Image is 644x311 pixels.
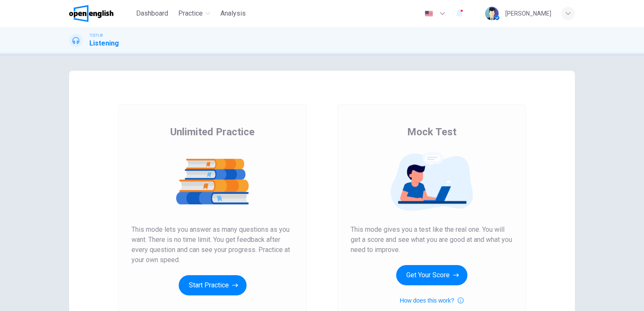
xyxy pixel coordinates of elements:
span: Mock Test [407,125,456,139]
span: Unlimited Practice [170,125,255,139]
span: This mode gives you a test like the real one. You will get a score and see what you are good at a... [351,225,513,255]
img: en [424,11,434,17]
button: Analysis [217,6,249,21]
button: Start Practice [179,275,247,295]
button: Get Your Score [396,265,467,285]
span: Practice [178,8,203,19]
button: Practice [175,6,214,21]
img: OpenEnglish logo [69,5,113,22]
span: This mode lets you answer as many questions as you want. There is no time limit. You get feedback... [131,225,293,265]
a: OpenEnglish logo [69,5,133,22]
span: Analysis [220,8,246,19]
div: [PERSON_NAME] [505,8,551,19]
button: Dashboard [133,6,172,21]
h1: Listening [89,38,119,48]
span: Dashboard [136,8,168,19]
button: How does this work? [400,295,463,306]
span: TOEFL® [89,32,103,38]
img: Profile picture [485,7,499,20]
